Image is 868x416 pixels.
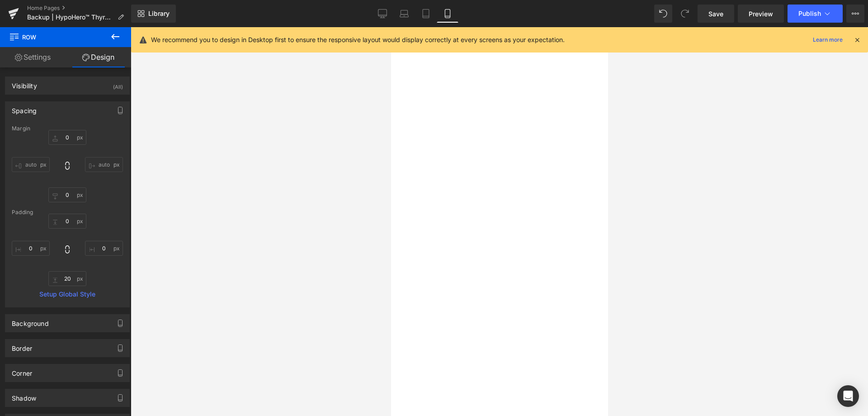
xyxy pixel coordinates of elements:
button: Redo [676,5,694,23]
a: Setup Global Style [12,291,123,298]
span: Publish [798,10,821,17]
div: Padding [12,209,123,215]
div: (All) [113,77,123,92]
div: Background [12,315,49,327]
a: Design [66,47,131,67]
input: 0 [48,187,86,202]
div: Open Intercom Messenger [837,385,859,407]
a: Laptop [393,5,415,23]
div: Visibility [12,77,37,90]
div: Border [12,339,32,352]
input: 0 [48,130,86,145]
input: 0 [85,241,123,256]
a: Learn more [809,34,846,45]
div: Shadow [12,389,36,402]
input: 0 [85,157,123,172]
input: 0 [12,157,50,172]
button: Undo [654,5,672,23]
button: Publish [788,5,843,23]
span: Row [9,27,99,47]
input: 0 [12,241,50,256]
span: Save [708,9,723,19]
a: Home Pages [27,5,131,12]
a: New Library [131,5,176,23]
p: We recommend you to design in Desktop first to ensure the responsive layout would display correct... [151,35,565,45]
a: Tablet [415,5,437,23]
a: Desktop [372,5,393,23]
span: Library [148,10,170,18]
span: Preview [749,9,773,19]
input: 0 [48,271,86,286]
div: Corner [12,364,32,377]
a: Mobile [437,5,458,23]
div: Margin [12,125,123,132]
span: Backup | HypoHero™ Thyroid Protocol and Supplements | Miss [PERSON_NAME] | Official Site 2024 | [27,14,114,21]
a: Preview [738,5,784,23]
div: Spacing [12,102,37,115]
button: More [846,5,864,23]
input: 0 [48,214,86,229]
